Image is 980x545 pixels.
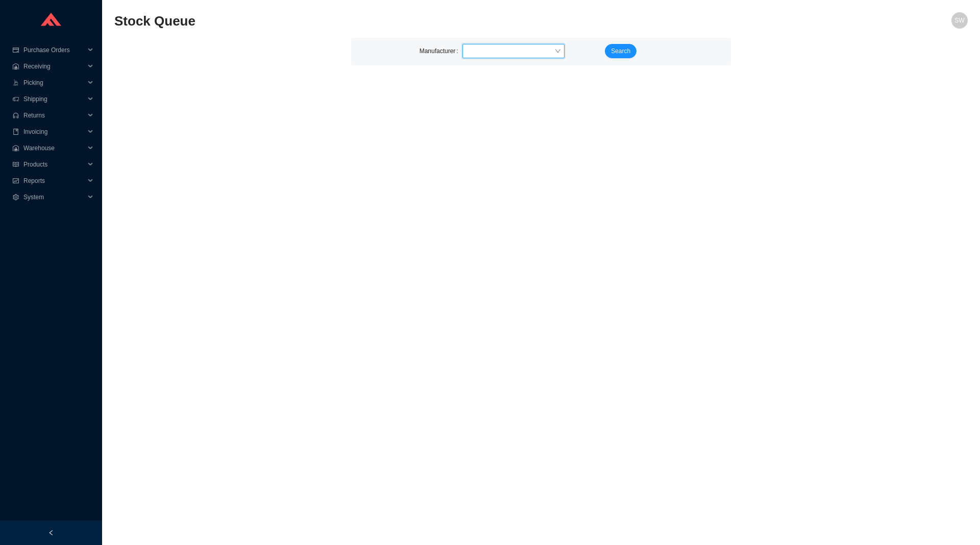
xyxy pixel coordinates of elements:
span: book [12,129,19,135]
label: Manufacturer [420,44,462,58]
span: left [48,530,54,536]
span: fund [12,178,19,184]
span: SW [954,12,964,29]
span: Products [23,156,85,173]
span: Search [611,46,630,56]
span: Invoicing [23,124,85,140]
span: Purchase Orders [23,42,85,58]
span: Shipping [23,91,85,107]
span: Picking [23,75,85,91]
span: customer-service [12,112,19,119]
span: Reports [23,173,85,189]
span: credit-card [12,47,19,53]
span: System [23,189,85,205]
span: Receiving [23,58,85,75]
button: Search [605,44,636,58]
span: Returns [23,107,85,124]
span: read [12,161,19,168]
h2: Stock Queue [114,12,754,30]
span: setting [12,194,19,200]
span: Warehouse [23,140,85,156]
